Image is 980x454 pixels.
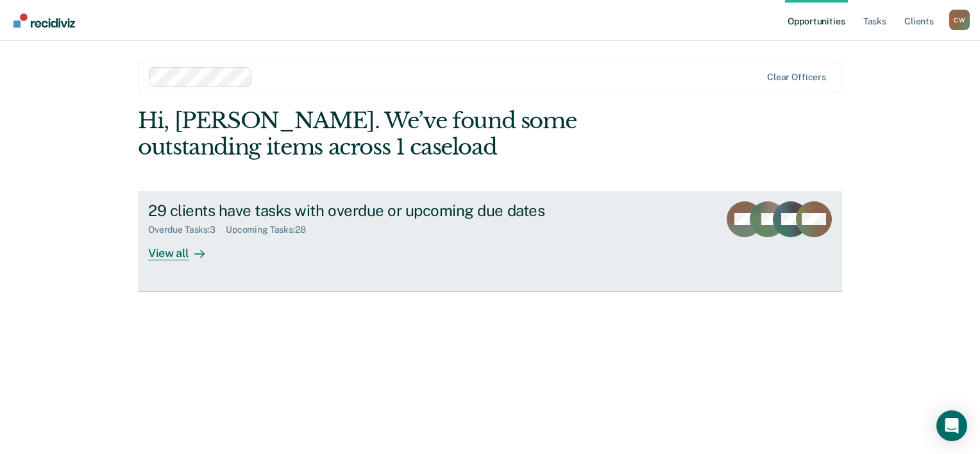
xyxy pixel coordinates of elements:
div: Open Intercom Messenger [936,410,967,441]
div: Overdue Tasks : 3 [148,224,226,235]
div: 29 clients have tasks with overdue or upcoming due dates [148,201,598,220]
div: View all [148,235,220,260]
div: Upcoming Tasks : 28 [226,224,316,235]
a: 29 clients have tasks with overdue or upcoming due datesOverdue Tasks:3Upcoming Tasks:28View all [138,191,842,292]
button: Profile dropdown button [949,10,970,30]
div: C W [949,10,970,30]
div: Clear officers [767,72,826,83]
img: Recidiviz [13,13,75,28]
div: Hi, [PERSON_NAME]. We’ve found some outstanding items across 1 caseload [138,108,701,160]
